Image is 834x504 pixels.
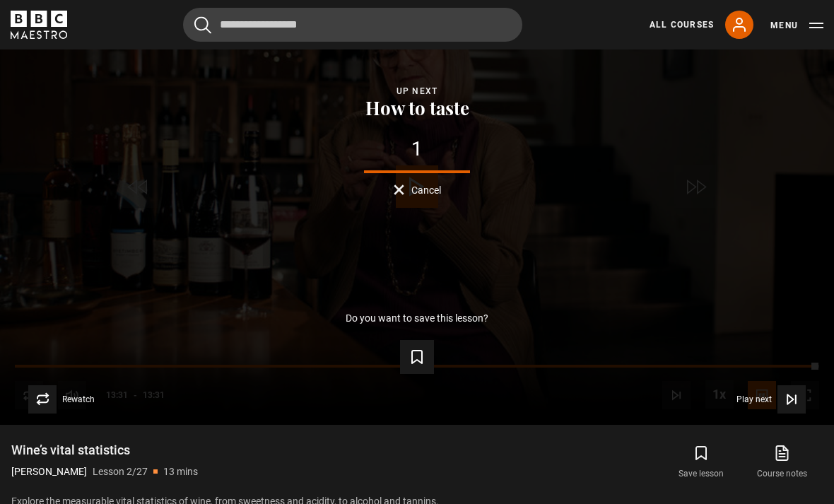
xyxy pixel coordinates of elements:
button: How to taste​ [361,98,474,118]
span: Rewatch [62,395,95,404]
div: 1 [23,139,811,159]
input: Search [183,8,522,42]
button: Toggle navigation [770,18,823,33]
svg: BBC Maestro [11,11,67,39]
button: Rewatch [28,385,95,414]
a: Course notes [742,442,823,483]
p: Lesson 2/27 [93,464,148,479]
span: Cancel [411,185,441,195]
button: Save lesson [661,442,741,483]
p: [PERSON_NAME] [11,464,87,479]
h1: Wine’s vital statistics​ [11,442,198,459]
a: All Courses [650,18,714,31]
button: Cancel [394,184,441,195]
p: Do you want to save this lesson? [346,313,488,323]
button: Play next [736,385,806,414]
span: Play next [736,395,772,404]
p: 13 mins [163,464,198,479]
div: Up next [23,84,811,98]
button: Submit the search query [194,16,211,34]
